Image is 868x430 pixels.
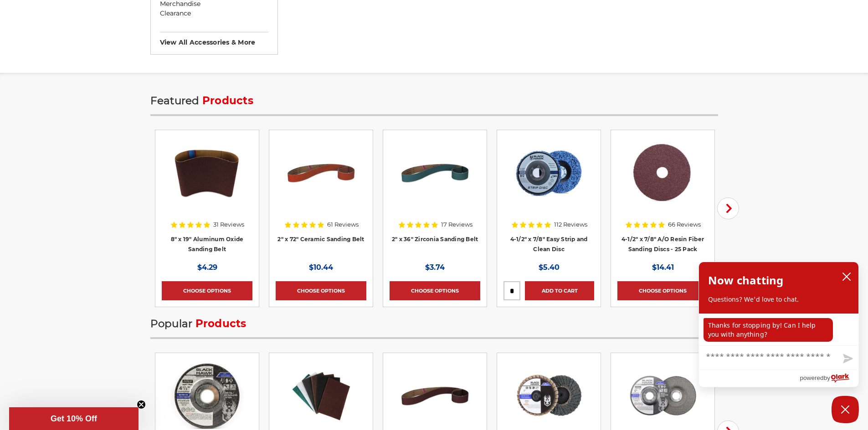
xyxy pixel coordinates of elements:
div: olark chatbox [699,262,859,387]
span: $10.44 [309,263,333,272]
div: Get 10% OffClose teaser [9,407,139,430]
span: Products [195,317,247,330]
a: 4-1/2" x 7/8" A/O Resin Fiber Sanding Discs - 25 Pack [621,236,704,253]
img: 2" x 36" Zirconia Pipe Sanding Belt [399,137,472,209]
div: chat [699,314,858,345]
h2: Now chatting [708,271,783,289]
span: $14.41 [652,263,674,272]
p: Thanks for stopping by! Can I help you with anything? [704,318,833,342]
a: Clearance [160,9,268,18]
span: $3.74 [425,263,445,272]
a: aluminum oxide 8x19 sanding belt [162,137,252,223]
a: 4.5 inch resin fiber disc [617,137,708,223]
a: 4-1/2" x 7/8" Easy Strip and Clean Disc [503,137,594,223]
button: Next [717,197,739,219]
button: Close Chatbox [832,396,859,423]
span: 17 Reviews [441,222,473,228]
span: 112 Reviews [554,222,587,228]
a: 2" x 72" Ceramic Sanding Belt [277,236,364,243]
span: Get 10% Off [51,414,97,423]
a: Add to Cart [525,281,594,300]
button: Send message [836,349,858,369]
span: 61 Reviews [327,222,359,228]
span: Featured [150,94,200,107]
a: 8" x 19" Aluminum Oxide Sanding Belt [171,236,244,253]
span: 31 Reviews [213,222,244,228]
span: $5.40 [539,263,560,272]
span: $4.29 [197,263,217,272]
img: 4.5 inch resin fiber disc [626,137,700,209]
a: Powered by Olark [800,370,858,387]
span: Products [202,94,253,107]
img: 2" x 72" Ceramic Pipe Sanding Belt [285,137,358,209]
h3: View All accessories & more [160,32,268,46]
a: 2" x 36" Zirconia Sanding Belt [392,236,478,243]
a: Choose Options [162,281,252,300]
img: 4-1/2" x 7/8" Easy Strip and Clean Disc [510,137,588,209]
span: Popular [150,317,193,330]
p: Questions? We'd love to chat. [708,295,849,304]
span: by [824,372,830,384]
span: 66 Reviews [668,222,701,228]
img: aluminum oxide 8x19 sanding belt [171,137,244,209]
a: 2" x 36" Zirconia Pipe Sanding Belt [390,137,480,223]
a: 4-1/2" x 7/8" Easy Strip and Clean Disc [510,236,588,253]
button: close chatbox [839,270,854,283]
a: Choose Options [276,281,366,300]
a: Choose Options [390,281,480,300]
button: Close teaser [137,400,146,409]
a: Choose Options [617,281,708,300]
span: powered [800,372,823,384]
a: 2" x 72" Ceramic Pipe Sanding Belt [276,137,366,223]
